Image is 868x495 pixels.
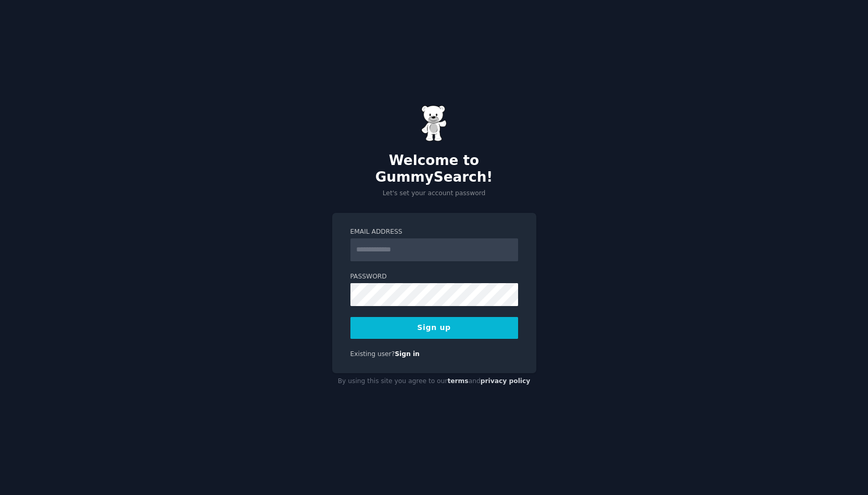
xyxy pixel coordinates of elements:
span: Existing user? [350,350,395,358]
a: terms [447,377,468,385]
img: Gummy Bear [421,105,447,142]
button: Sign up [350,317,518,339]
a: Sign in [395,350,420,358]
label: Password [350,272,518,282]
a: privacy policy [481,377,531,385]
label: Email Address [350,227,518,237]
h2: Welcome to GummySearch! [332,153,536,185]
p: Let's set your account password [332,189,536,198]
div: By using this site you agree to our and [332,373,536,390]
